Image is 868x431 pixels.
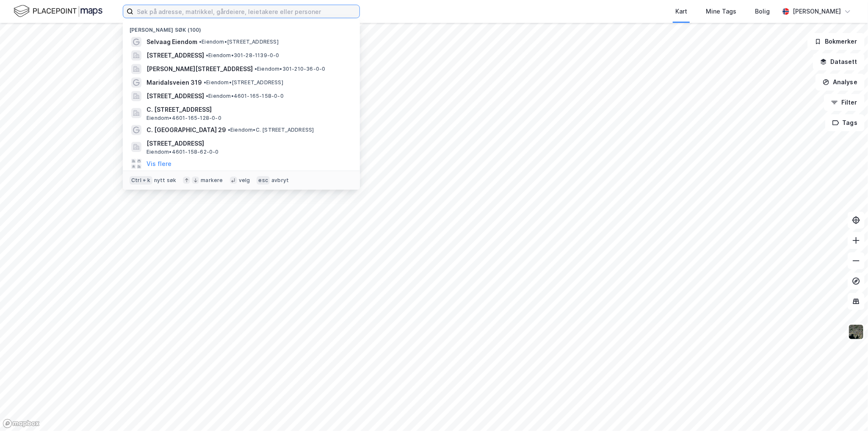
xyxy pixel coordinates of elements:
div: Kart [675,6,687,17]
img: logo.f888ab2527a4732fd821a326f86c7f29.svg [14,4,102,19]
span: Maridalsveien 319 [147,77,202,88]
input: Søk på adresse, matrikkel, gårdeiere, leietakere eller personer [133,5,359,18]
span: [STREET_ADDRESS] [147,91,204,101]
span: Eiendom • [STREET_ADDRESS] [204,79,283,86]
div: Mine Tags [706,6,736,17]
div: markere [201,177,223,184]
button: Vis flere [147,159,171,169]
span: • [206,93,208,99]
iframe: Chat Widget [826,390,868,431]
span: • [206,52,208,58]
span: C. [STREET_ADDRESS] [147,105,350,115]
span: • [254,66,257,72]
span: Eiendom • 4601-165-158-0-0 [206,93,284,99]
span: Eiendom • 301-28-1139-0-0 [206,52,279,59]
span: Eiendom • 4601-158-62-0-0 [147,149,219,155]
span: [PERSON_NAME][STREET_ADDRESS] [147,64,253,74]
span: Eiendom • 4601-165-128-0-0 [147,115,221,122]
div: [PERSON_NAME] søk (100) [123,20,360,35]
span: Eiendom • [STREET_ADDRESS] [199,39,279,45]
div: Bolig [755,6,770,17]
span: [STREET_ADDRESS] [147,50,204,61]
span: • [228,127,230,133]
div: velg [239,177,250,184]
span: C. [GEOGRAPHIC_DATA] 29 [147,125,226,135]
div: Ctrl + k [130,176,152,185]
span: • [199,39,202,45]
div: nytt søk [154,177,177,184]
span: Selvaag Eiendom [147,37,197,47]
span: [STREET_ADDRESS] [147,138,350,149]
span: Eiendom • 301-210-36-0-0 [254,66,326,72]
div: esc [257,176,270,185]
span: • [204,79,206,86]
div: [PERSON_NAME] [793,6,841,17]
span: Eiendom • C. [STREET_ADDRESS] [228,127,314,133]
div: avbryt [271,177,289,184]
